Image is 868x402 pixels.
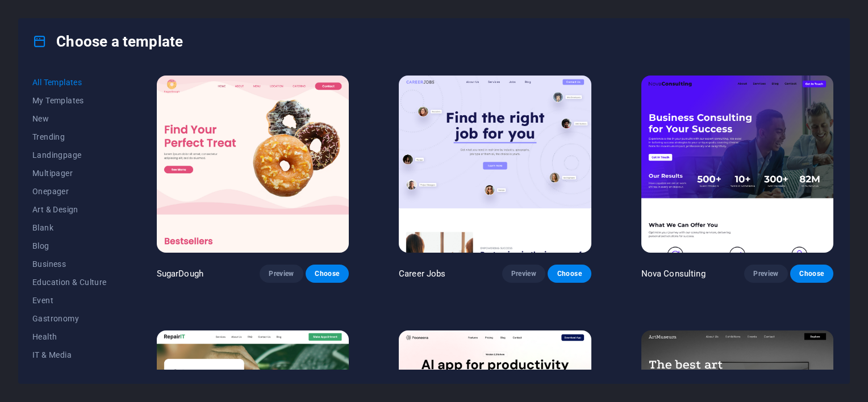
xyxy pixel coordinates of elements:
[32,110,107,128] button: New
[548,265,591,283] button: Choose
[502,265,545,283] button: Preview
[32,364,107,382] button: Legal & Finance
[32,187,107,196] span: Onepager
[32,73,107,91] button: All Templates
[32,200,107,219] button: Art & Design
[399,76,591,253] img: Career Jobs
[641,268,706,279] p: Nova Consulting
[32,169,107,178] span: Multipager
[32,346,107,364] button: IT & Media
[32,241,107,250] span: Blog
[399,268,446,279] p: Career Jobs
[32,182,107,200] button: Onepager
[32,309,107,328] button: Gastronomy
[32,132,107,141] span: Trending
[32,259,107,269] span: Business
[32,78,107,87] span: All Templates
[32,296,107,305] span: Event
[32,150,107,160] span: Landingpage
[32,328,107,346] button: Health
[157,76,349,253] img: SugarDough
[32,350,107,359] span: IT & Media
[32,314,107,323] span: Gastronomy
[32,332,107,341] span: Health
[269,269,294,278] span: Preview
[32,368,107,378] span: Legal & Finance
[32,146,107,164] button: Landingpage
[557,269,582,278] span: Choose
[32,205,107,214] span: Art & Design
[790,265,833,283] button: Choose
[32,164,107,182] button: Multipager
[32,96,107,105] span: My Templates
[32,255,107,273] button: Business
[32,219,107,237] button: Blank
[753,269,778,278] span: Preview
[511,269,536,278] span: Preview
[641,76,833,253] img: Nova Consulting
[157,268,203,279] p: SugarDough
[744,265,787,283] button: Preview
[306,265,349,283] button: Choose
[32,32,183,51] h4: Choose a template
[32,128,107,146] button: Trending
[32,237,107,255] button: Blog
[32,278,107,287] span: Education & Culture
[32,91,107,110] button: My Templates
[315,269,340,278] span: Choose
[260,265,303,283] button: Preview
[32,114,107,123] span: New
[32,291,107,309] button: Event
[32,273,107,291] button: Education & Culture
[32,223,107,232] span: Blank
[799,269,824,278] span: Choose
